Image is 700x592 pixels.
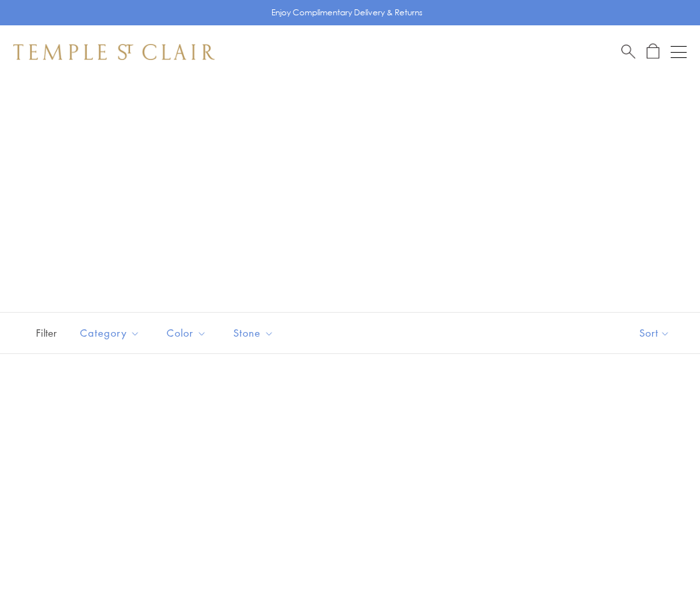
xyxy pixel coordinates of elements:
[609,313,700,353] button: Show sort by
[70,318,150,348] button: Category
[271,6,423,19] p: Enjoy Complimentary Delivery & Returns
[621,43,635,60] a: Search
[157,318,217,348] button: Color
[13,44,215,60] img: Temple St. Clair
[671,44,687,60] button: Open navigation
[647,43,659,60] a: Open Shopping Bag
[227,325,284,341] span: Stone
[73,325,150,341] span: Category
[223,318,284,348] button: Stone
[160,325,217,341] span: Color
